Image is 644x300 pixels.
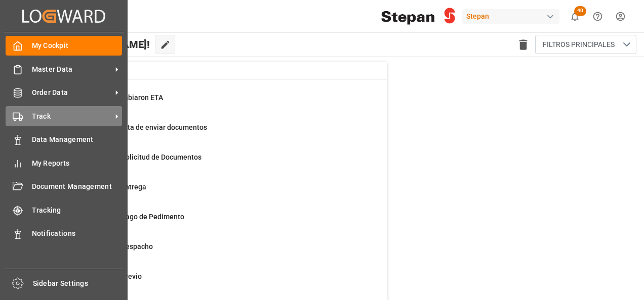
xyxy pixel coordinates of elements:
span: Order Data [32,87,112,98]
a: 731Pendiente de PrevioFinal Delivery [51,271,374,292]
span: Ordenes que falta de enviar documentos [76,123,207,131]
a: My Reports [6,153,122,173]
a: Data Management [6,130,122,149]
a: Tracking [6,200,122,220]
span: Document Management [32,181,123,192]
a: 16Pendiente de Pago de PedimentoFinal Delivery [51,212,374,233]
button: show 40 new notifications [563,5,586,28]
span: Notifications [32,228,123,239]
a: 14Ordenes que falta de enviar documentosContainer Schema [51,122,374,143]
div: Stepan [462,9,559,24]
span: FILTROS PRINCIPALES [543,39,615,50]
a: 14Embarques cambiaron ETAContainer Schema [51,92,374,114]
button: Help Center [586,5,609,28]
span: 40 [574,6,586,16]
span: Track [32,111,112,122]
button: Stepan [462,7,563,26]
a: 3Ordenes para Solicitud de DocumentosPurchase Orders [51,152,374,173]
span: Tracking [32,205,123,216]
a: My Cockpit [6,36,122,56]
span: Sidebar Settings [33,278,124,289]
a: 1Pendiente de DespachoFinal Delivery [51,241,374,263]
span: My Cockpit [32,40,123,51]
span: Data Management [32,134,123,145]
span: Master Data [32,64,112,75]
span: Pendiente de Pago de Pedimento [76,213,184,221]
a: Notifications [6,224,122,243]
span: Ordenes para Solicitud de Documentos [76,153,202,161]
span: My Reports [32,158,123,169]
button: open menu [535,35,636,54]
a: Document Management [6,177,122,196]
img: Stepan_Company_logo.svg.png_1713531530.png [381,8,455,25]
a: 93Pendiente de entregaFinal Delivery [51,182,374,203]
